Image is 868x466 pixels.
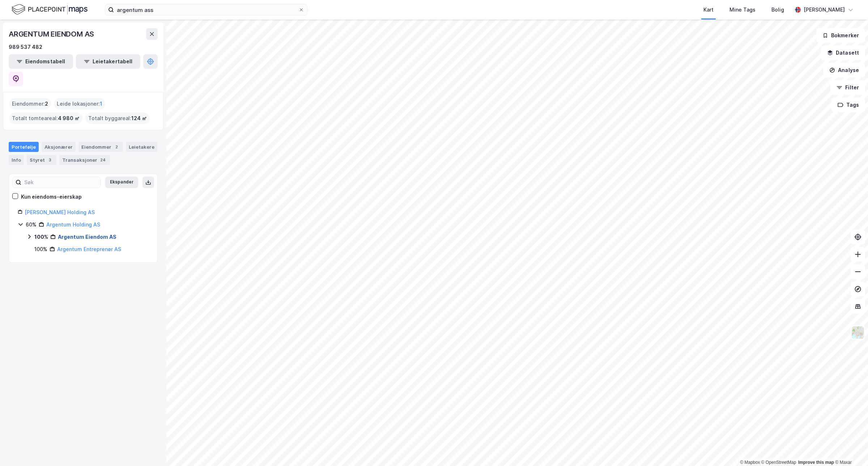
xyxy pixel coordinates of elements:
div: Totalt byggareal : [85,113,150,124]
button: Filter [830,80,865,95]
div: Transaksjoner [59,155,110,165]
div: Info [9,155,24,165]
div: Styret [27,155,56,165]
a: [PERSON_NAME] Holding AS [25,209,95,215]
button: Eiendomstabell [9,54,73,69]
div: [PERSON_NAME] [804,5,845,14]
div: Bolig [771,5,784,14]
div: 100% [34,233,48,241]
img: logo.f888ab2527a4732fd821a326f86c7f29.svg [12,3,88,16]
div: 24 [99,156,107,164]
div: 60% [26,220,37,229]
iframe: Chat Widget [832,431,868,466]
button: Analyse [823,63,865,77]
div: Portefølje [9,142,39,152]
div: Eiendommer [78,142,123,152]
div: Leide lokasjoner : [54,98,105,110]
div: 989 537 482 [9,43,42,51]
div: 100% [34,245,47,254]
img: Z [851,326,865,339]
div: Kun eiendoms-eierskap [21,192,82,201]
span: 4 980 ㎡ [58,114,80,123]
div: 2 [113,143,120,151]
a: OpenStreetMap [761,460,796,465]
div: Eiendommer : [9,98,51,110]
div: ARGENTUM EIENDOM AS [9,28,95,40]
span: 124 ㎡ [131,114,147,123]
span: 1 [100,99,102,108]
a: Argentum Eiendom AS [58,234,116,240]
div: 3 [46,156,54,164]
div: Aksjonærer [42,142,76,152]
button: Datasett [821,46,865,60]
button: Leietakertabell [76,54,140,69]
div: Totalt tomteareal : [9,113,82,124]
button: Ekspander [105,177,138,188]
div: Leietakere [126,142,157,152]
button: Bokmerker [816,28,865,43]
div: Mine Tags [729,5,756,14]
button: Tags [831,98,865,112]
a: Argentum Holding AS [46,221,100,228]
a: Improve this map [798,460,834,465]
a: Argentum Entreprenør AS [57,246,121,252]
div: Kart [703,5,714,14]
input: Søk på adresse, matrikkel, gårdeiere, leietakere eller personer [114,4,298,15]
a: Mapbox [740,460,760,465]
input: Søk [21,177,101,188]
span: 2 [45,99,48,108]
